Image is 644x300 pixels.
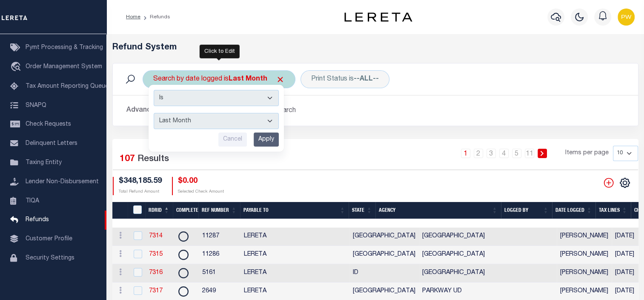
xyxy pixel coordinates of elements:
a: Home [126,14,140,20]
a: 2 [474,149,483,158]
img: logo-dark.svg [344,12,412,22]
button: Advanced Search [126,102,197,119]
th: Payable To: activate to sort column ascending [240,202,349,219]
span: Order Management System [26,64,102,70]
td: 5161 [199,264,240,283]
input: Apply [254,133,279,147]
a: 7315 [149,251,163,257]
li: Refunds [140,13,170,21]
b: Last Month [229,76,267,83]
input: Cancel [218,133,247,147]
img: svg+xml;base64,PHN2ZyB4bWxucz0iaHR0cDovL3d3dy53My5vcmcvMjAwMC9zdmciIHBvaW50ZXItZXZlbnRzPSJub25lIi... [618,9,635,26]
td: [PERSON_NAME] [557,228,612,246]
td: LERETA [240,246,349,264]
span: 107 [120,155,135,164]
span: Taxing Entity [26,160,62,166]
td: LERETA [240,264,349,283]
td: [GEOGRAPHIC_DATA] [419,264,557,283]
b: --ALL-- [354,76,379,83]
a: 11 [525,149,534,158]
span: Delinquent Letters [26,141,77,147]
td: [GEOGRAPHIC_DATA] [419,228,557,246]
td: [PERSON_NAME] [557,246,612,264]
h5: Refund System [112,43,638,53]
td: LERETA [240,228,349,246]
span: SNAPQ [26,102,46,108]
th: Ref Number: activate to sort column ascending [198,202,240,219]
th: Complete [173,202,198,219]
span: Refunds [26,217,49,223]
span: Customer Profile [26,236,72,242]
span: Click to Remove [276,75,285,84]
td: 11287 [199,228,240,246]
h4: $0.00 [178,177,224,186]
th: Agency: activate to sort column ascending [375,202,501,219]
td: ID [349,264,419,283]
p: Total Refund Amount [119,189,162,195]
div: Print Status is [301,70,389,88]
span: Pymt Processing & Tracking [26,45,103,51]
i: travel_explore [10,62,24,73]
div: Click to Edit [200,45,240,58]
a: 7317 [149,288,163,294]
th: Logged By: activate to sort column ascending [501,202,552,219]
td: [GEOGRAPHIC_DATA] [349,228,419,246]
span: TIQA [26,198,39,204]
span: Tax Amount Reporting Queue [26,84,109,89]
h4: $348,185.59 [119,177,162,186]
td: [PERSON_NAME] [557,264,612,283]
a: 7314 [149,233,163,239]
th: State: activate to sort column ascending [349,202,375,219]
p: Selected Check Amount [178,189,224,195]
span: Items per page [565,149,609,158]
a: 4 [499,149,509,158]
td: [GEOGRAPHIC_DATA] [419,246,557,264]
td: [GEOGRAPHIC_DATA] [349,246,419,264]
a: 3 [487,149,496,158]
div: Search by date logged is [143,70,295,88]
th: Tax Lines: activate to sort column ascending [595,202,631,219]
a: 5 [512,149,521,158]
span: Check Requests [26,121,71,127]
a: 1 [461,149,470,158]
label: Results [137,153,169,166]
span: Security Settings [26,255,74,261]
a: 7316 [149,270,163,276]
th: Date Logged: activate to sort column ascending [552,202,595,219]
th: RDRID: activate to sort column descending [145,202,173,219]
span: Lender Non-Disbursement [26,179,99,185]
th: RefundDepositRegisterID [128,202,145,219]
td: 11286 [199,246,240,264]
